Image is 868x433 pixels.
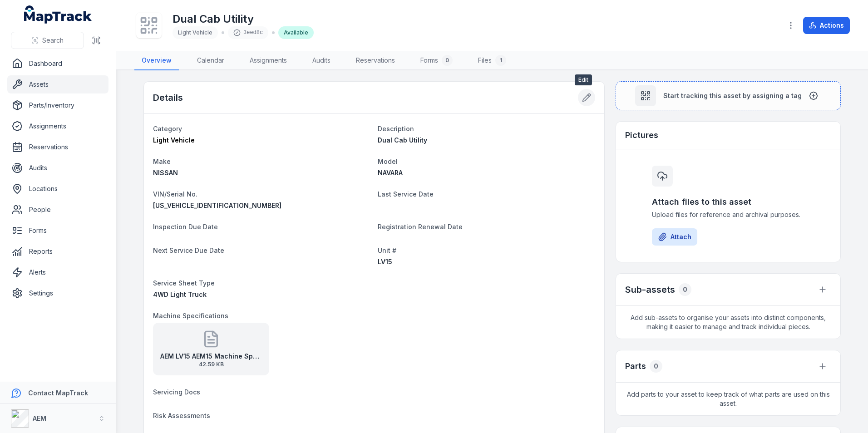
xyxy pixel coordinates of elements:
[173,12,314,26] h1: Dual Cab Utility
[616,81,841,110] button: Start tracking this asset by assigning a tag
[153,279,215,287] span: Service Sheet Type
[7,96,108,114] a: Parts/Inventory
[625,129,658,142] h3: Pictures
[378,258,392,266] span: LV15
[7,221,108,240] a: Forms
[652,210,804,219] span: Upload files for reference and archival purposes.
[134,51,179,70] a: Overview
[153,412,210,419] span: Risk Assessments
[378,125,414,133] span: Description
[153,246,224,254] span: Next Service Due Date
[7,159,108,177] a: Audits
[652,196,804,208] h3: Attach files to this asset
[153,136,195,144] span: Light Vehicle
[378,223,463,231] span: Registration Renewal Date
[28,389,88,397] strong: Contact MapTrack
[24,5,92,24] a: MapTrack
[7,54,108,73] a: Dashboard
[11,32,84,49] button: Search
[7,263,108,281] a: Alerts
[378,136,427,144] span: Dual Cab Utility
[178,29,212,36] span: Light Vehicle
[153,312,228,320] span: Machine Specifications
[625,283,675,296] h2: Sub-assets
[7,180,108,198] a: Locations
[7,242,108,261] a: Reports
[616,383,840,415] span: Add parts to your asset to keep track of what parts are used on this asset.
[7,75,108,93] a: Assets
[495,55,506,66] div: 1
[7,284,108,302] a: Settings
[160,352,262,361] strong: AEM LV15 AEM15 Machine Specifications
[413,51,460,70] a: Forms0
[7,117,108,135] a: Assignments
[652,228,697,246] button: Attach
[242,51,294,70] a: Assignments
[153,125,182,133] span: Category
[378,169,403,177] span: NAVARA
[160,361,262,368] span: 42.59 KB
[442,55,453,66] div: 0
[616,306,840,339] span: Add sub-assets to organise your assets into distinct components, making it easier to manage and t...
[625,360,646,373] h3: Parts
[153,202,281,209] span: [US_VEHICLE_IDENTIFICATION_NUMBER]
[190,51,232,70] a: Calendar
[153,157,171,165] span: Make
[575,74,592,85] span: Edit
[378,246,396,254] span: Unit #
[33,414,46,422] strong: AEM
[471,51,513,70] a: Files1
[7,201,108,219] a: People
[679,283,691,296] div: 0
[7,138,108,156] a: Reservations
[153,223,218,231] span: Inspection Due Date
[153,169,178,177] span: NISSAN
[803,17,850,34] button: Actions
[378,157,398,165] span: Model
[305,51,338,70] a: Audits
[153,290,207,298] span: 4WD Light Truck
[278,26,314,39] div: Available
[153,91,183,104] h2: Details
[153,388,200,396] span: Servicing Docs
[42,36,64,45] span: Search
[153,190,197,198] span: VIN/Serial No.
[650,360,662,373] div: 0
[349,51,402,70] a: Reservations
[663,91,802,100] span: Start tracking this asset by assigning a tag
[228,26,268,39] div: 3eed8c
[378,190,434,198] span: Last Service Date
